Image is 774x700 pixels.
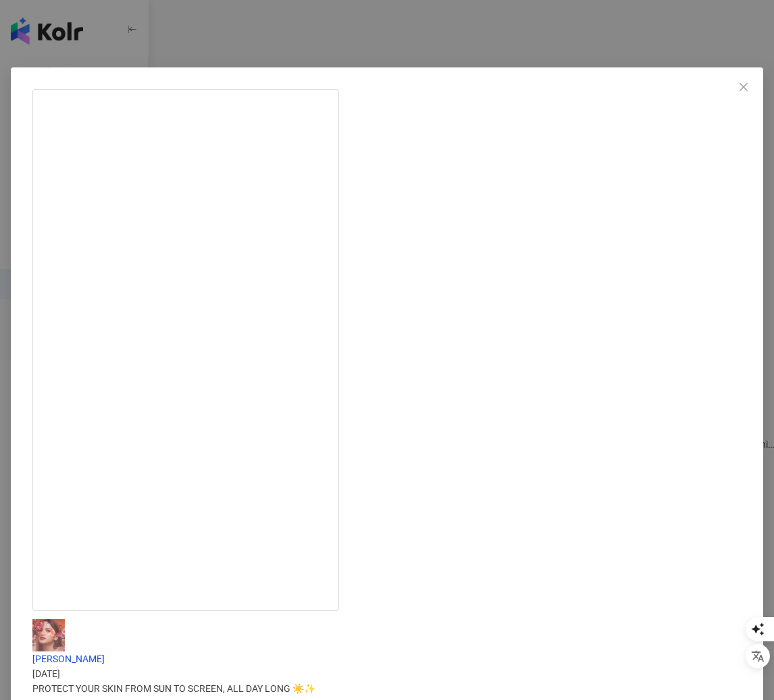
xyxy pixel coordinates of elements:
[730,74,757,100] button: Close
[32,666,742,681] div: [DATE]
[32,619,742,664] a: KOL Avatar[PERSON_NAME]
[32,619,65,651] img: KOL Avatar
[738,82,749,92] span: close
[32,653,105,664] span: [PERSON_NAME]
